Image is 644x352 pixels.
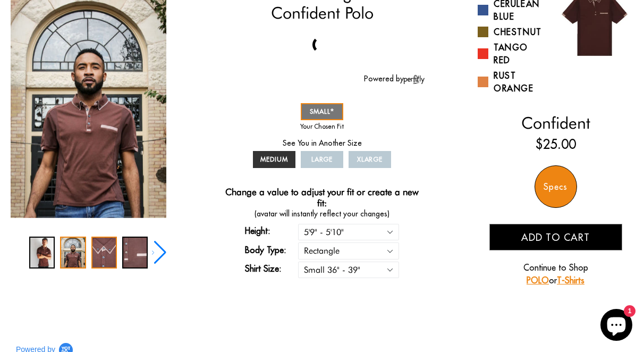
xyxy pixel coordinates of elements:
a: T-Shirts [557,275,584,286]
label: Height: [245,224,298,237]
span: Add to cart [521,231,590,244]
a: LARGE [301,151,343,168]
span: XLARGE [357,155,383,163]
a: SMALL [301,103,343,120]
a: Powered by [364,74,425,83]
label: Body Type: [245,244,298,256]
button: Add to cart [489,224,622,250]
div: Specs [535,165,577,208]
a: XLARGE [349,151,391,168]
label: Shirt Size: [245,262,298,275]
span: MEDIUM [260,155,288,163]
a: Tango Red [478,41,548,66]
span: SMALL [310,107,334,115]
span: (avatar will instantly reflect your changes) [219,208,425,220]
a: MEDIUM [253,151,295,168]
div: 2 / 5 [60,237,86,269]
p: Continue to Shop or [489,261,622,287]
span: LARGE [311,155,333,163]
h4: Change a value to adjust your fit or create a new fit: [219,187,425,208]
inbox-online-store-chat: Shopify online store chat [597,309,635,343]
ins: $25.00 [536,135,576,154]
a: POLO [527,275,549,286]
div: 1 / 5 [29,237,55,269]
a: Rust Orange [478,69,548,95]
div: Next slide [152,241,166,264]
div: 3 / 5 [91,237,117,269]
img: perfitly-logo_73ae6c82-e2e3-4a36-81b1-9e913f6ac5a1.png [404,75,425,84]
h2: Confident [478,113,633,132]
div: 4 / 5 [122,237,148,269]
a: Chestnut [478,26,548,38]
